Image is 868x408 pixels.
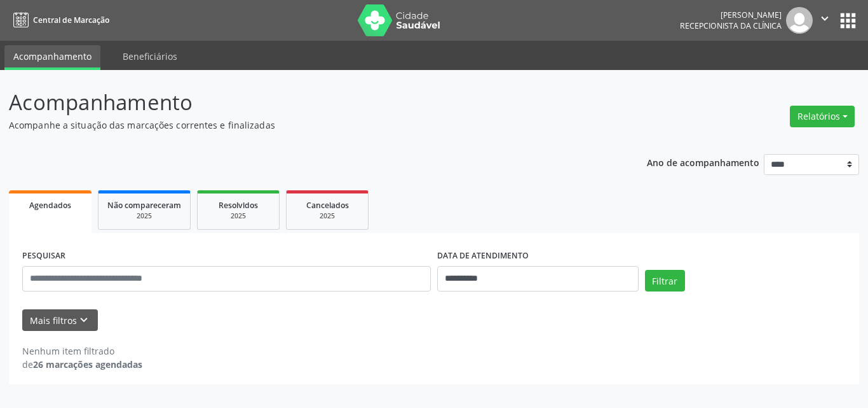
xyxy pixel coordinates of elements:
[645,270,685,292] button: Filtrar
[295,211,359,221] div: 2025
[837,10,859,32] button: apps
[437,246,529,266] label: DATA DE ATENDIMENTO
[114,45,186,67] a: Beneficiários
[9,87,604,118] p: Acompanhamento
[77,313,91,327] i: keyboard_arrow_down
[33,358,142,370] strong: 26 marcações agendadas
[647,154,759,170] p: Ano de acompanhamento
[22,344,142,358] div: Nenhum item filtrado
[107,200,181,211] span: Não compareceram
[9,118,604,132] p: Acompanhe a situação das marcações correntes e finalizadas
[22,309,98,332] button: Mais filtroskeyboard_arrow_down
[813,7,837,34] button: 
[790,106,855,127] button: Relatórios
[22,358,142,371] div: de
[786,7,813,34] img: img
[680,20,782,31] span: Recepcionista da clínica
[9,10,109,31] a: Central de Marcação
[29,200,71,211] span: Agendados
[818,11,832,25] i: 
[219,200,258,211] span: Resolvidos
[33,15,109,25] span: Central de Marcação
[4,45,100,70] a: Acompanhamento
[207,211,270,221] div: 2025
[680,10,782,20] div: [PERSON_NAME]
[22,246,65,266] label: PESQUISAR
[107,211,181,221] div: 2025
[306,200,349,211] span: Cancelados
